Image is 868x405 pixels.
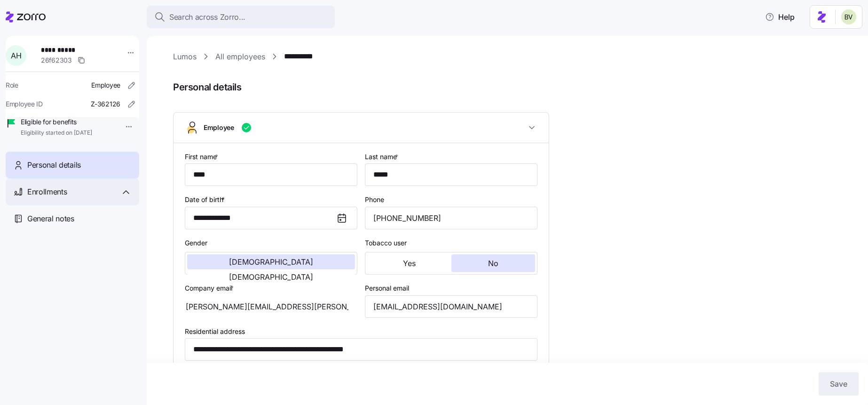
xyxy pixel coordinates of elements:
[185,194,227,205] label: Date of birth
[185,326,245,337] label: Residential address
[229,258,313,266] span: [DEMOGRAPHIC_DATA]
[21,117,92,127] span: Eligible for benefits
[27,186,67,198] span: Enrollments
[830,378,847,389] span: Save
[147,6,335,28] button: Search across Zorro...
[758,8,802,26] button: Help
[21,129,92,137] span: Eligibility started on [DATE]
[173,51,197,63] a: Lumos
[174,113,549,143] button: Employee
[841,9,856,24] img: 676487ef2089eb4995defdc85707b4f5
[169,11,245,23] span: Search across Zorro...
[6,81,18,90] span: Role
[204,123,234,132] span: Employee
[215,51,265,63] a: All employees
[91,81,120,90] span: Employee
[403,259,416,267] span: Yes
[27,213,74,225] span: General notes
[6,99,43,109] span: Employee ID
[185,238,207,248] label: Gender
[41,56,72,65] span: 26f62303
[365,238,407,248] label: Tobacco user
[765,11,795,23] span: Help
[91,99,120,109] span: Z-362126
[11,52,21,59] span: A H
[27,159,81,171] span: Personal details
[185,283,236,293] label: Company email
[488,259,498,267] span: No
[365,283,409,293] label: Personal email
[365,194,384,205] label: Phone
[365,295,537,318] input: Email
[365,207,537,229] input: Phone
[365,152,400,162] label: Last name
[173,80,855,95] span: Personal details
[185,152,220,162] label: First name
[229,273,313,281] span: [DEMOGRAPHIC_DATA]
[819,372,859,396] button: Save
